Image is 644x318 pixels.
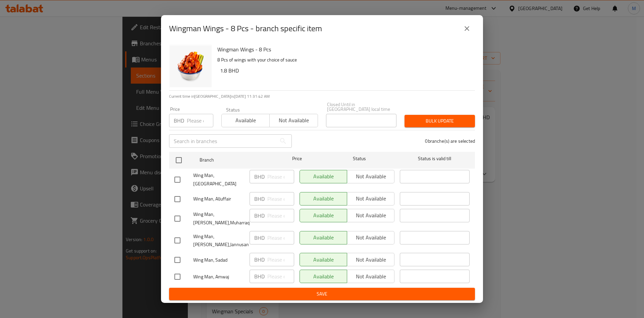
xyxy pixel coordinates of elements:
[220,66,470,75] h6: 1.8 BHD
[193,210,244,227] span: Wing Man, [PERSON_NAME],Muharraq
[405,115,475,127] button: Bulk update
[267,209,294,222] input: Please enter price
[169,23,322,34] h2: Wingman Wings - 8 Pcs - branch specific item
[267,270,294,283] input: Please enter price
[193,273,244,281] span: Wing Man, Amwaj
[410,117,470,125] span: Bulk update
[425,138,475,144] p: 0 branche(s) are selected
[169,93,475,99] p: Current time in [GEOGRAPHIC_DATA] is [DATE] 11:31:42 AM
[193,171,244,188] span: Wing Man, [GEOGRAPHIC_DATA]
[275,154,319,163] span: Price
[217,45,470,54] h6: Wingman Wings - 8 Pcs
[169,288,475,300] button: Save
[269,114,318,127] button: Not available
[221,114,270,127] button: Available
[267,253,294,266] input: Please enter price
[224,116,267,125] span: Available
[459,20,475,37] button: close
[254,212,265,220] p: BHD
[193,195,244,203] span: Wing Man, AlJuffair
[254,256,265,264] p: BHD
[267,192,294,206] input: Please enter price
[169,45,212,88] img: Wingman Wings - 8 Pcs
[187,114,213,127] input: Please enter price
[254,272,265,280] p: BHD
[174,290,470,298] span: Save
[400,154,470,163] span: Status is valid till
[254,195,265,203] p: BHD
[169,134,276,148] input: Search in branches
[254,173,265,181] p: BHD
[200,156,269,164] span: Branch
[174,117,184,125] p: BHD
[272,116,315,125] span: Not available
[193,256,244,264] span: Wing Man, Sadad
[193,232,244,249] span: Wing Man, [PERSON_NAME],Jannusan
[217,56,470,64] p: 8 Pcs of wings with your choice of sauce
[267,170,294,183] input: Please enter price
[254,234,265,242] p: BHD
[267,231,294,244] input: Please enter price
[325,154,394,163] span: Status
